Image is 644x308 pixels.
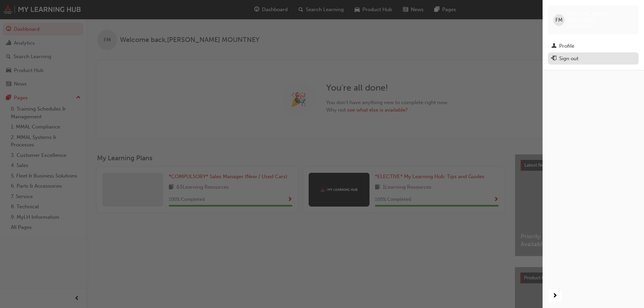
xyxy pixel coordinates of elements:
span: exit-icon [551,56,556,62]
a: Profile [548,40,639,52]
span: FM [555,16,563,24]
button: Sign out [548,52,639,65]
div: Profile [559,42,574,50]
span: man-icon [551,43,556,49]
div: Sign out [559,55,578,63]
span: next-icon [552,292,557,300]
span: [PERSON_NAME] MOUNTNEY [567,11,633,23]
span: 0005522367 [567,23,595,29]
